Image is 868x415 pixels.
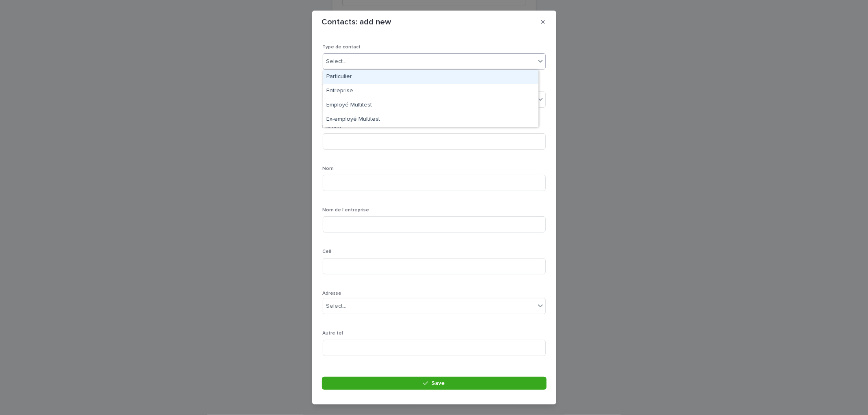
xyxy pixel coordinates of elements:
[322,17,391,27] p: Contacts: add new
[323,45,361,50] span: Type de contact
[323,249,332,254] span: Cell
[323,84,538,98] div: Entreprise
[326,57,347,66] div: Select...
[323,166,334,171] span: Nom
[431,380,445,386] span: Save
[323,331,343,336] span: Autre tel
[322,377,547,390] button: Save
[323,113,538,127] div: Ex-employé Multitest
[323,291,342,296] span: Adresse
[323,208,370,213] span: Nom de l'entreprise
[326,302,347,311] div: Select...
[323,98,538,113] div: Employé Multitest
[323,70,538,84] div: Particulier
[323,124,341,129] span: Prénom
